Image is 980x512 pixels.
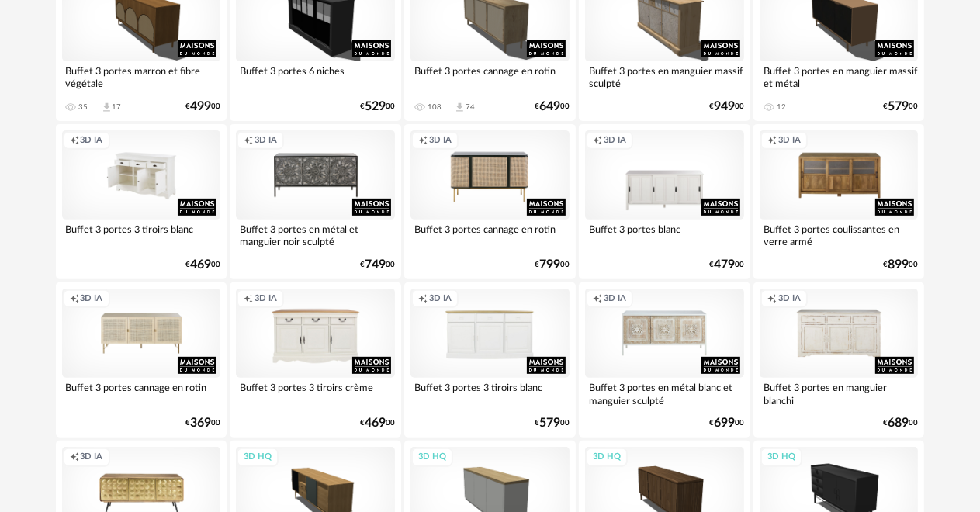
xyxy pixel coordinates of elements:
span: 369 [190,418,211,428]
div: € 00 [709,260,744,270]
div: € 00 [883,260,918,270]
span: Creation icon [767,293,777,305]
span: Creation icon [593,293,602,305]
span: 3D IA [255,135,277,147]
a: Creation icon 3D IA Buffet 3 portes cannage en rotin €36900 [56,282,227,438]
div: Buffet 3 portes en métal et manguier noir sculpté [236,220,395,251]
div: 12 [777,102,786,112]
div: Buffet 3 portes cannage en rotin [62,378,221,409]
div: € 00 [360,102,395,112]
div: Buffet 3 portes cannage en rotin [410,61,570,92]
div: Buffet 3 portes 3 tiroirs blanc [410,378,570,409]
span: 579 [888,102,909,112]
div: € 00 [535,260,570,270]
a: Creation icon 3D IA Buffet 3 portes coulissantes en verre armé €89900 [753,124,925,279]
div: 3D HQ [237,448,279,467]
span: Creation icon [767,135,777,147]
div: € 00 [185,260,220,270]
span: 899 [888,260,909,270]
div: € 00 [185,418,220,428]
div: 3D HQ [586,448,628,467]
div: Buffet 3 portes marron et fibre végétale [62,61,221,92]
span: 3D IA [604,135,626,147]
span: 649 [539,102,560,112]
span: Creation icon [70,451,79,463]
div: Buffet 3 portes coulissantes en verre armé [760,220,919,251]
a: Creation icon 3D IA Buffet 3 portes blanc €47900 [579,124,750,279]
span: 3D IA [255,293,277,305]
span: 689 [888,418,909,428]
div: 74 [466,102,475,112]
span: Creation icon [70,135,79,147]
div: € 00 [883,418,918,428]
a: Creation icon 3D IA Buffet 3 portes en manguier blanchi €68900 [753,282,925,438]
a: Creation icon 3D IA Buffet 3 portes 3 tiroirs crème €46900 [230,282,401,438]
div: Buffet 3 portes cannage en rotin [410,220,570,251]
span: 499 [190,102,211,112]
div: Buffet 3 portes 3 tiroirs crème [236,378,395,409]
span: Download icon [454,102,466,113]
div: Buffet 3 portes 6 niches [236,61,395,92]
span: 949 [714,102,735,112]
div: 35 [79,102,88,112]
span: Creation icon [418,293,428,305]
span: 469 [190,260,211,270]
div: Buffet 3 portes en manguier massif sculpté [585,61,744,92]
span: 3D IA [429,135,452,147]
div: Buffet 3 portes en manguier blanchi [760,378,919,409]
div: € 00 [185,102,220,112]
span: 3D IA [81,451,103,463]
span: 469 [365,418,386,428]
span: Creation icon [244,135,253,147]
div: 3D HQ [411,448,453,467]
span: 3D IA [778,293,801,305]
div: € 00 [535,102,570,112]
span: Creation icon [418,135,428,147]
span: Creation icon [593,135,602,147]
span: 529 [365,102,386,112]
span: Download icon [101,102,113,113]
a: Creation icon 3D IA Buffet 3 portes cannage en rotin €79900 [404,124,576,279]
div: Buffet 3 portes blanc [585,220,744,251]
div: € 00 [709,418,744,428]
a: Creation icon 3D IA Buffet 3 portes 3 tiroirs blanc €46900 [56,124,227,279]
span: 579 [539,418,560,428]
div: 3D HQ [760,448,802,467]
div: € 00 [709,102,744,112]
span: 479 [714,260,735,270]
span: 3D IA [778,135,801,147]
div: € 00 [883,102,918,112]
a: Creation icon 3D IA Buffet 3 portes en métal blanc et manguier sculpté €69900 [579,282,750,438]
span: 3D IA [604,293,626,305]
div: 17 [113,102,122,112]
a: Creation icon 3D IA Buffet 3 portes en métal et manguier noir sculpté €74900 [230,124,401,279]
div: Buffet 3 portes en manguier massif et métal [760,61,919,92]
div: 108 [428,102,442,112]
div: Buffet 3 portes en métal blanc et manguier sculpté [585,378,744,409]
span: 749 [365,260,386,270]
div: € 00 [360,260,395,270]
span: Creation icon [244,293,253,305]
span: 3D IA [81,293,103,305]
span: 3D IA [429,293,452,305]
a: Creation icon 3D IA Buffet 3 portes 3 tiroirs blanc €57900 [404,282,576,438]
div: € 00 [360,418,395,428]
div: € 00 [535,418,570,428]
div: Buffet 3 portes 3 tiroirs blanc [62,220,221,251]
span: Creation icon [70,293,79,305]
span: 3D IA [81,135,103,147]
span: 799 [539,260,560,270]
span: 699 [714,418,735,428]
